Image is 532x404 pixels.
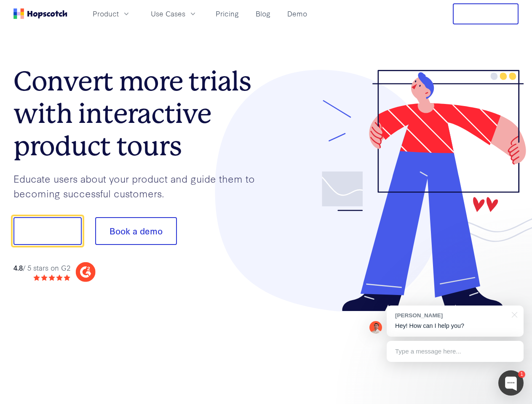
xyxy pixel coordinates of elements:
span: Product [93,8,119,19]
div: [PERSON_NAME] [395,311,507,319]
button: Free Trial [453,3,519,24]
div: Type a message here... [387,341,524,362]
a: Blog [252,7,274,21]
h1: Convert more trials with interactive product tours [13,65,266,162]
a: Home [13,8,67,19]
strong: 4.8 [13,263,23,272]
a: Demo [284,7,310,21]
button: Show me! [13,217,82,245]
p: Hey! How can I help you? [395,322,515,330]
span: Use Cases [151,8,185,19]
img: Mark Spera [369,321,382,334]
div: / 5 stars on G2 [13,263,70,273]
a: Pricing [212,7,242,21]
p: Educate users about your product and guide them to becoming successful customers. [13,171,266,200]
button: Use Cases [146,7,202,21]
div: 1 [518,371,525,378]
button: Product [88,7,136,21]
button: Book a demo [95,217,177,245]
